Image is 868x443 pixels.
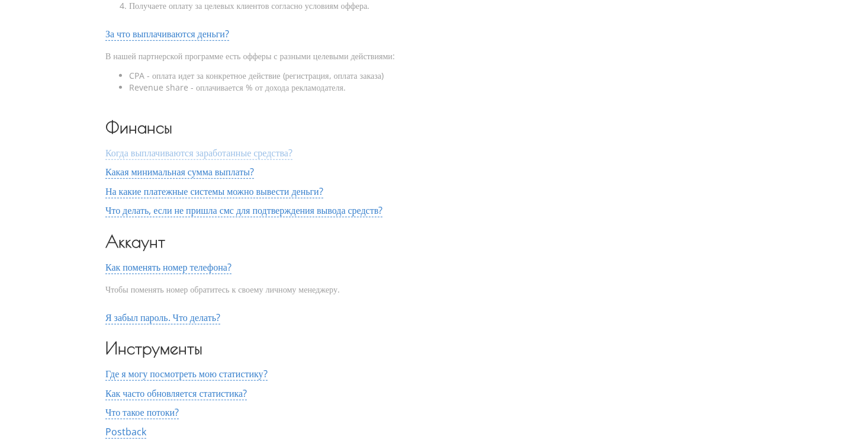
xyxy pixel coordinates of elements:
span: Когда выплачиваются заработанные средства? [105,146,292,160]
button: Где я могу посмотреть мою статистику? [105,368,268,379]
span: Как часто обновляется статистика? [105,387,247,400]
button: Как поменять номер телефона? [105,262,232,272]
span: Какая минимальная сумма выплаты? [105,165,254,179]
li: Revenue share - оплачивается % от дохода рекламодателя. [129,82,763,94]
button: Что делать, если не пришла смс для подтверждения вывода средств? [105,205,382,216]
span: Что такое потоки? [105,406,179,419]
div: Чтобы поменять номер обратитесь к своему личному менеджеру. [105,274,763,305]
h3: Финансы [105,120,763,134]
button: Я забыл пароль. Что делать? [105,312,220,323]
span: Как поменять номер телефона? [105,261,232,274]
span: На какие платежные системы можно вывести деньги? [105,185,323,198]
span: За что выплачиваются деньги? [105,27,229,41]
h3: Аккаунт [105,234,763,249]
li: CPA - оплата идет за конкретное действие (регистрация, оплата заказа) [129,70,763,82]
span: Что делать, если не пришла смс для подтверждения вывода средств? [105,204,382,217]
button: Когда выплачиваются заработанные средства? [105,147,292,158]
button: За что выплачиваются деньги? [105,28,229,39]
button: Что такое потоки? [105,407,179,418]
button: Postback [105,426,146,437]
h3: Инструменты [105,341,763,355]
div: В нашей партнерской программе есть офферы с разными целевыми действиями: [105,41,763,103]
button: Как часто обновляется статистика? [105,388,247,399]
button: Какая минимальная сумма выплаты? [105,166,254,177]
span: Postback [105,425,146,439]
button: На какие платежные системы можно вывести деньги? [105,186,323,197]
span: Я забыл пароль. Что делать? [105,311,220,325]
span: Где я могу посмотреть мою статистику? [105,367,268,381]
